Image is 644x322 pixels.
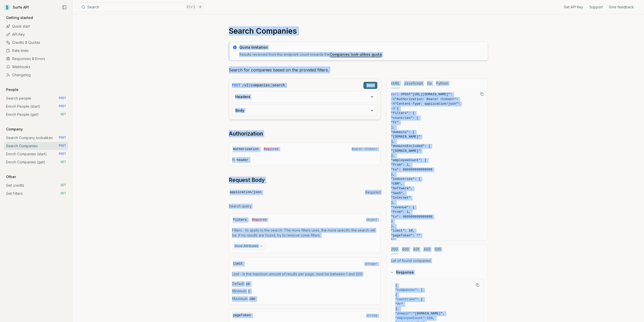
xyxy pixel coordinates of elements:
[395,107,399,110] span: '{
[4,142,68,150] a: Search Companies POST
[391,97,395,101] span: -H
[391,177,421,181] span: "industries": [
[4,102,68,110] a: Enrich People (start) POST
[232,157,377,163] p: In:
[395,97,456,101] span: "Authorization: Bearer <token>"
[427,79,432,88] button: Go
[247,289,251,294] code: 1
[4,134,68,142] a: Search Company lookalikes POST
[229,204,381,209] p: Search query
[244,83,248,88] code: v2
[242,83,244,88] span: /
[391,182,403,186] span: "CRM",
[387,266,488,279] button: Response
[391,219,393,223] span: }
[395,293,397,297] span: {
[403,92,410,96] span: POST
[4,190,68,198] a: Get Filters GET
[391,245,398,254] button: 200
[59,152,66,156] span: POST
[391,130,415,134] span: "domains": [
[478,90,486,98] button: Copy Text
[4,174,18,179] p: Other
[365,190,381,195] span: Required
[395,102,458,106] span: "Content-Type: application/json"
[395,316,425,320] span: "employeeCount"
[4,30,68,39] a: API Key
[364,262,377,266] span: integer
[229,26,488,35] h1: Search Companies
[395,283,397,287] span: {
[272,83,285,88] code: search
[271,83,272,88] span: /
[252,218,266,222] span: Required
[474,281,481,289] button: Copy Text
[232,217,248,223] code: filters
[236,157,250,163] code: header
[4,94,68,102] a: Search people POST
[185,4,197,10] kbd: Ctrl
[391,173,395,176] span: },
[198,4,203,10] kbd: K
[411,312,413,315] span: :
[436,79,448,88] button: Python
[4,63,68,71] a: Webhooks
[417,288,423,292] span: : [
[4,150,68,158] a: Enrich Companies (start) POST
[4,55,68,63] a: Responses & Errors
[60,183,66,187] span: GET
[4,39,68,47] a: Credits & Quotas
[399,92,403,96] span: -X
[391,149,421,153] span: "[DOMAIN_NAME]"
[232,91,377,102] button: Headers
[391,168,432,172] span: "to": 999999999999999
[229,189,262,196] code: application/json
[391,258,484,263] p: List of found companies
[239,45,485,50] p: Quota limitation
[391,210,411,214] span: "from": 1,
[4,15,35,20] p: Getting started
[413,245,419,254] button: 401
[366,218,377,222] span: object
[59,96,66,100] span: POST
[4,71,68,79] a: Changelog
[391,135,421,139] span: "[DOMAIN_NAME]"
[395,312,411,315] span: "domain"
[4,87,20,92] p: People
[229,66,488,73] p: Search for companies based on the provided filters.
[391,79,400,88] button: cURL
[232,312,252,319] code: pageToken
[60,112,66,117] span: GET
[404,79,423,88] button: JavaScript
[363,82,377,89] button: Send
[391,116,419,120] span: "countries": [
[395,302,403,306] span: "fr"
[391,102,395,106] span: -H
[4,110,68,119] a: Enrich People (get) GET
[395,297,417,301] span: "countries"
[232,105,377,116] button: Body
[391,224,395,228] span: },
[391,201,395,204] span: ],
[59,144,66,148] span: POST
[249,83,250,88] span: /
[232,296,377,302] span: Maximum :
[60,160,66,164] span: GET
[251,83,270,88] code: companies
[4,181,68,190] a: Get credits GET
[427,316,432,320] span: 100
[433,316,435,320] span: ,
[232,281,377,287] span: Default :
[425,316,427,320] span: :
[229,130,263,137] a: Authorization
[4,4,29,11] a: Surfe API
[450,92,452,96] span: \
[423,245,430,254] button: 403
[59,104,66,108] span: POST
[564,5,583,10] a: Get API Key
[391,125,395,129] span: ],
[78,3,205,12] button: SearchCtrlK
[59,136,66,140] span: POST
[60,192,66,196] span: GET
[60,4,68,11] button: Collapse Sidebar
